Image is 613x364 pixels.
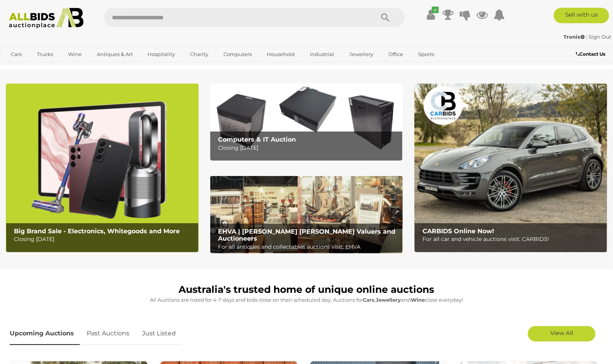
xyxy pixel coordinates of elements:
[5,8,88,29] img: Allbids.com.au
[14,234,194,244] p: Closing [DATE]
[10,322,80,345] a: Upcoming Auctions
[366,8,405,27] button: Search
[363,297,375,303] strong: Cars
[6,48,27,61] a: Cars
[422,234,603,244] p: For all car and vehicle auctions visit: CARBIDS!
[136,322,182,345] a: Just Listed
[305,48,339,61] a: Industrial
[563,34,585,40] strong: Tronix
[10,296,603,304] p: All Auctions are listed for 4-7 days and bids close on their scheduled day. Auctions for , and cl...
[262,48,300,61] a: Household
[218,242,398,252] p: For all antiques and collectables auctions visit: EHVA
[92,48,138,61] a: Antiques & Art
[414,84,607,252] a: CARBIDS Online Now! CARBIDS Online Now! For all car and vehicle auctions visit: CARBIDS!
[576,50,607,58] a: Contact Us
[210,176,403,253] a: EHVA | Evans Hastings Valuers and Auctioneers EHVA | [PERSON_NAME] [PERSON_NAME] Valuers and Auct...
[432,7,439,13] i: ✔
[210,176,403,253] img: EHVA | Evans Hastings Valuers and Auctioneers
[563,34,586,40] a: Tronix
[6,61,71,74] a: [GEOGRAPHIC_DATA]
[376,297,401,303] strong: Jewellery
[14,227,180,235] b: Big Brand Sale - Electronics, Whitegoods and More
[6,84,199,252] img: Big Brand Sale - Electronics, Whitegoods and More
[425,8,437,22] a: ✔
[550,329,573,337] span: View All
[344,48,378,61] a: Jewellery
[63,48,87,61] a: Wine
[589,34,611,40] a: Sign Out
[143,48,180,61] a: Hospitality
[185,48,213,61] a: Charity
[10,284,603,295] h1: Australia's trusted home of unique online auctions
[6,84,199,252] a: Big Brand Sale - Electronics, Whitegoods and More Big Brand Sale - Electronics, Whitegoods and Mo...
[210,84,403,161] img: Computers & IT Auction
[413,48,439,61] a: Sports
[32,48,58,61] a: Trucks
[218,136,296,143] b: Computers & IT Auction
[383,48,408,61] a: Office
[218,228,395,242] b: EHVA | [PERSON_NAME] [PERSON_NAME] Valuers and Auctioneers
[218,143,398,153] p: Closing [DATE]
[81,322,135,345] a: Past Auctions
[586,34,587,40] span: |
[528,326,596,342] a: View All
[210,84,403,161] a: Computers & IT Auction Computers & IT Auction Closing [DATE]
[218,48,257,61] a: Computers
[414,84,607,252] img: CARBIDS Online Now!
[576,51,605,57] b: Contact Us
[422,227,494,235] b: CARBIDS Online Now!
[554,8,609,23] a: Sell with us
[411,297,425,303] strong: Wine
